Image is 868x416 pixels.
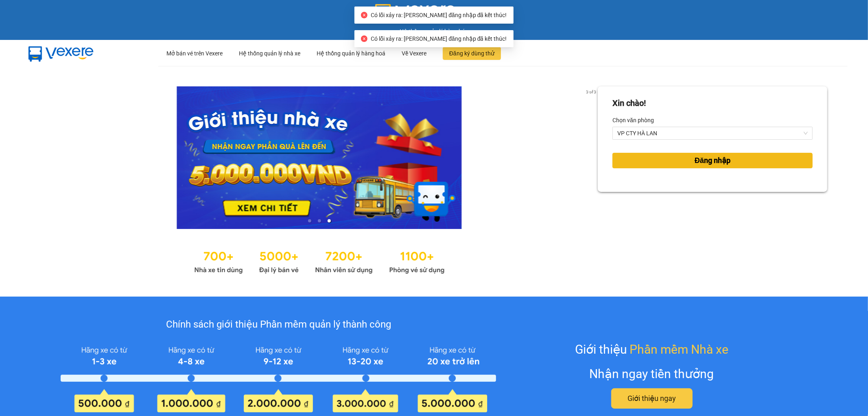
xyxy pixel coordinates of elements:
[371,35,507,42] span: Có lỗi xảy ra: [PERSON_NAME] đăng nhập đã kết thúc!
[361,12,367,18] span: close-circle
[318,219,321,222] li: slide item 2
[443,47,501,60] button: Đăng ký dùng thử
[317,40,385,66] div: Hệ thống quản lý hàng hoá
[41,86,52,229] button: previous slide / item
[695,155,730,166] span: Đăng nhập
[361,35,367,42] span: close-circle
[612,97,646,110] div: Xin chào!
[586,86,598,229] button: next slide / item
[375,4,456,22] img: logo 2
[611,388,693,409] button: Giới thiệu ngay
[239,40,300,66] div: Hệ thống quản lý nhà xe
[590,364,714,383] div: Nhận ngay tiền thưởng
[166,40,223,66] div: Mở bán vé trên Vexere
[328,219,331,222] li: slide item 3
[612,114,654,127] label: Chọn văn phòng
[402,40,426,66] div: Về Vexere
[2,27,866,36] div: Hệ thống quản lý hàng hóa
[61,343,496,413] img: policy-intruduce-detail.png
[575,340,728,359] div: Giới thiệu
[630,340,728,359] span: Phần mềm Nhà xe
[194,245,445,276] img: Statistics.png
[612,153,813,168] button: Đăng nhập
[617,127,808,139] span: VP CTY HÀ LAN
[371,12,507,18] span: Có lỗi xảy ra: [PERSON_NAME] đăng nhập đã kết thúc!
[449,49,494,58] span: Đăng ký dùng thử
[20,40,102,67] img: mbUUG5Q.png
[462,6,493,21] span: GMS
[627,393,676,404] span: Giới thiệu ngay
[308,219,311,222] li: slide item 1
[61,317,496,332] div: Chính sách giới thiệu Phần mềm quản lý thành công
[584,86,598,97] p: 3 of 3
